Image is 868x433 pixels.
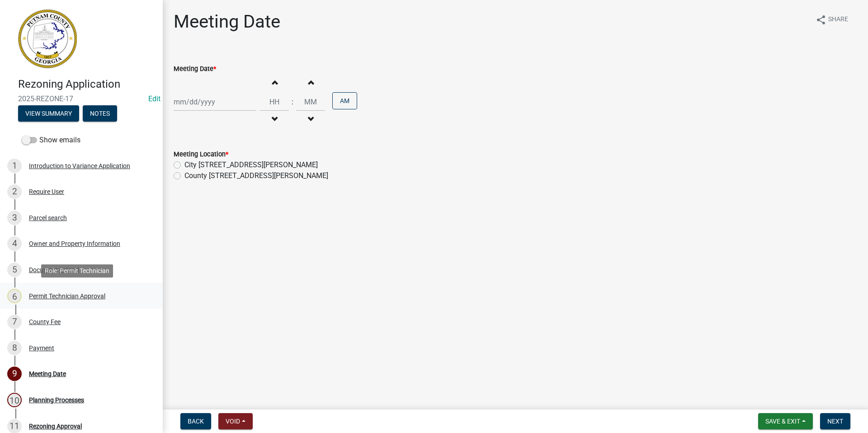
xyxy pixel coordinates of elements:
[7,341,22,355] div: 8
[18,78,156,91] h4: Rezoning Application
[18,94,145,103] span: 2025-REZONE-17
[180,413,211,429] button: Back
[7,159,22,173] div: 1
[29,345,54,351] div: Payment
[29,371,66,377] div: Meeting Date
[7,184,22,199] div: 2
[7,393,22,407] div: 10
[29,215,67,221] div: Parcel search
[174,93,256,111] input: mm/dd/yyyy
[174,11,280,33] h1: Meeting Date
[188,418,204,425] span: Back
[29,397,84,403] div: Planning Processes
[7,236,22,251] div: 4
[827,418,843,425] span: Next
[83,105,117,122] button: Notes
[29,423,82,429] div: Rezoning Approval
[289,97,296,108] div: :
[296,93,325,111] input: Minutes
[7,263,22,277] div: 5
[22,135,80,146] label: Show emails
[174,66,216,72] label: Meeting Date
[820,413,850,429] button: Next
[29,240,120,247] div: Owner and Property Information
[226,418,240,425] span: Void
[808,11,855,28] button: shareShare
[7,367,22,381] div: 9
[765,418,800,425] span: Save & Exit
[758,413,813,429] button: Save & Exit
[148,94,160,103] wm-modal-confirm: Edit Application Number
[7,211,22,225] div: 3
[174,151,228,158] label: Meeting Location
[29,188,64,195] div: Require User
[816,14,826,25] i: share
[18,9,77,68] img: Putnam County, Georgia
[18,110,79,118] wm-modal-confirm: Summary
[260,93,289,111] input: Hours
[184,170,328,181] label: County [STREET_ADDRESS][PERSON_NAME]
[29,319,61,325] div: County Fee
[83,110,117,118] wm-modal-confirm: Notes
[18,105,79,122] button: View Summary
[41,264,113,278] div: Role: Permit Technician
[7,315,22,329] div: 7
[332,92,357,109] button: AM
[148,94,160,103] a: Edit
[218,413,253,429] button: Void
[29,267,79,273] div: Document Upload
[29,293,105,299] div: Permit Technician Approval
[184,160,318,170] label: City [STREET_ADDRESS][PERSON_NAME]
[7,289,22,303] div: 6
[29,163,130,169] div: Introduction to Variance Application
[828,14,848,25] span: Share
